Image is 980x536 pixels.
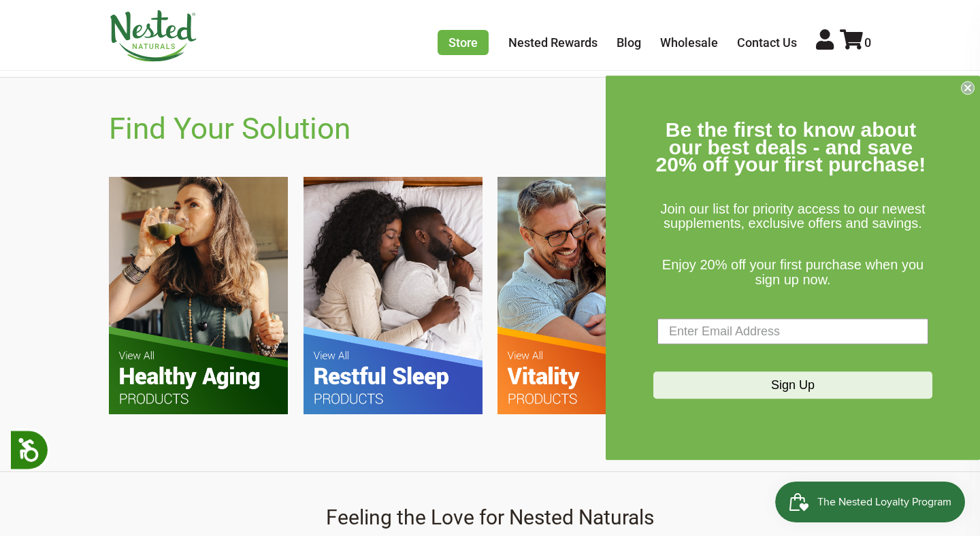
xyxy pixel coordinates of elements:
a: Nested Rewards [508,35,598,50]
a: Store [438,30,489,55]
button: Sign Up [653,372,932,399]
span: 0 [864,35,871,50]
img: FYS-Vitality.jpg [497,177,676,414]
span: Be the first to know about our best deals - and save 20% off your first purchase! [656,118,926,175]
a: Blog [617,35,641,50]
img: FYS-Restful-Sleep.jpg [304,177,483,414]
img: Nested Naturals [109,10,197,62]
iframe: Button to open loyalty program pop-up [775,482,966,522]
img: FYS-Healthy-Aging.jpg [109,177,288,414]
div: FLYOUT Form [606,76,980,460]
button: Close dialog [961,81,975,95]
h2: Find Your Solution [109,112,350,146]
span: Join our list for priority access to our newest supplements, exclusive offers and savings. [660,201,925,231]
a: 0 [840,35,871,50]
a: Wholesale [660,35,718,50]
span: Enjoy 20% off your first purchase when you sign up now. [662,257,924,287]
a: Contact Us [737,35,797,50]
input: Enter Email Address [657,319,928,345]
